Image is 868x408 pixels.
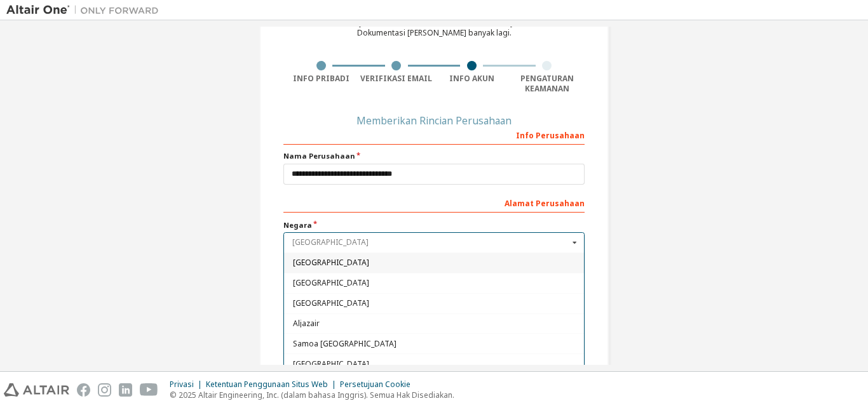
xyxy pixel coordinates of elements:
[331,18,537,38] div: Untuk Uji Coba Gratis, Lisensi, Unduhan, Pembelajaran & Dokumentasi [PERSON_NAME] banyak lagi.
[283,220,585,230] label: Negara
[340,379,418,390] div: Persetujuan Cookie
[293,360,576,367] span: [GEOGRAPHIC_DATA]
[293,320,576,327] span: Aljazair
[6,4,165,16] img: Altair Satu
[98,383,111,397] img: instagram.svg
[293,340,576,348] span: Samoa [GEOGRAPHIC_DATA]
[510,74,585,94] div: Pengaturan Keamanan
[119,383,132,397] img: linkedin.svg
[206,379,340,390] div: Ketentuan Penggunaan Situs Web
[283,151,585,161] label: Nama Perusahaan
[4,383,69,397] img: altair_logo.svg
[359,74,435,84] div: Verifikasi Email
[77,383,90,397] img: facebook.svg
[283,192,585,213] div: Alamat Perusahaan
[293,299,576,307] span: [GEOGRAPHIC_DATA]
[170,390,454,400] p: © 2025 Altair Engineering, Inc. (dalam bahasa Inggris). Semua Hak Disediakan.
[434,74,510,84] div: Info Akun
[283,124,585,145] div: Info Perusahaan
[140,383,158,397] img: youtube.svg
[283,74,359,84] div: Info Pribadi
[293,259,576,267] span: [GEOGRAPHIC_DATA]
[283,117,585,124] div: Memberikan Rincian Perusahaan
[170,379,206,390] div: Privasi
[293,279,576,287] span: [GEOGRAPHIC_DATA]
